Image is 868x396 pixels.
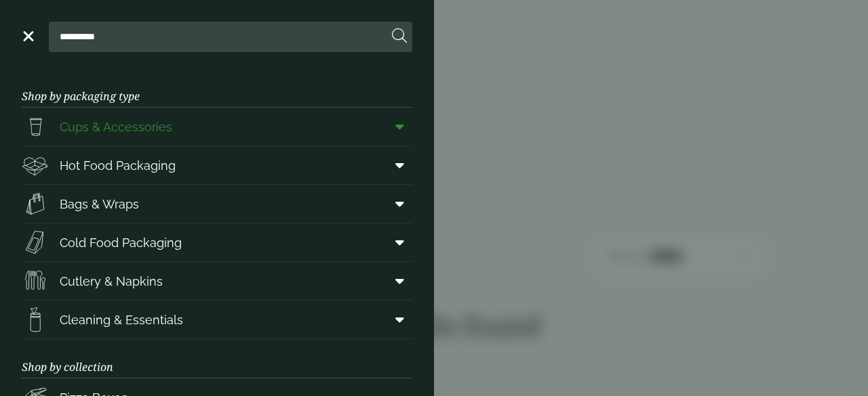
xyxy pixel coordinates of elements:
span: Hot Food Packaging [60,156,176,175]
a: Bags & Wraps [22,185,412,223]
span: Bags & Wraps [60,195,139,213]
span: Cleaning & Essentials [60,311,183,329]
a: Cold Food Packaging [22,223,412,261]
img: open-wipe.svg [22,306,49,333]
span: Cutlery & Napkins [60,272,163,290]
a: Hot Food Packaging [22,146,412,184]
h3: Shop by packaging type [22,68,412,108]
img: Cutlery.svg [22,267,49,294]
a: Cups & Accessories [22,108,412,146]
h3: Shop by collection [22,339,412,378]
span: Cups & Accessories [60,118,172,136]
img: PintNhalf_cup.svg [22,113,49,140]
img: Deli_box.svg [22,152,49,179]
img: Sandwich_box.svg [22,229,49,256]
a: Cleaning & Essentials [22,301,412,338]
span: Cold Food Packaging [60,234,182,252]
img: Paper_carriers.svg [22,190,49,217]
a: Cutlery & Napkins [22,262,412,300]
